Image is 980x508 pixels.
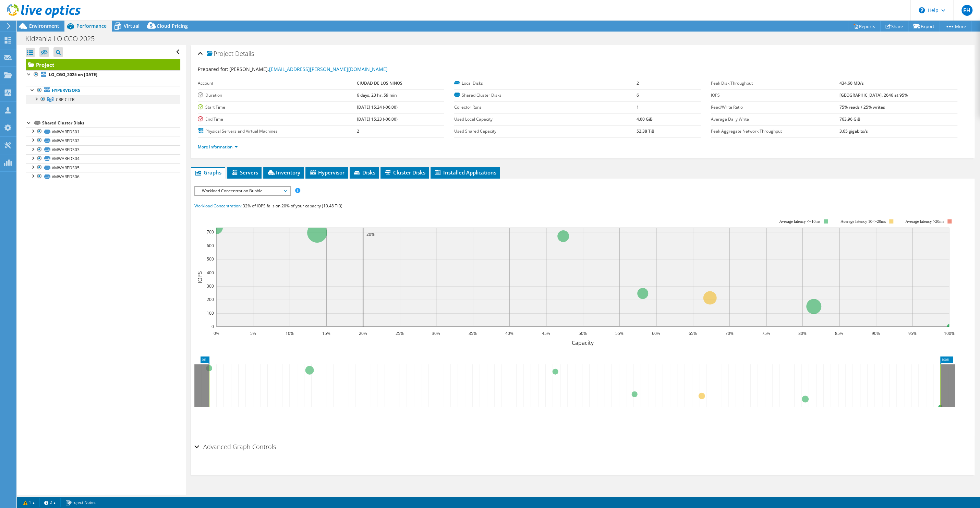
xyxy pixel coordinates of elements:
text: 25% [396,330,404,336]
span: Graphs [194,169,221,176]
text: 100% [944,330,954,336]
text: 85% [835,330,843,336]
text: 45% [542,330,550,336]
a: CRP-CLTR [26,95,180,104]
a: LO_CGO_2025 on [DATE] [26,70,180,79]
b: [DATE] 15:24 (-06:00) [357,104,398,110]
a: [EMAIL_ADDRESS][PERSON_NAME][DOMAIN_NAME] [269,66,388,72]
label: Peak Disk Throughput [711,80,839,87]
span: Inventory [267,169,300,176]
span: Project [207,50,233,57]
label: Read/Write Ratio [711,104,839,111]
label: Account [198,80,357,87]
a: VMWAREDS03 [26,145,180,154]
span: Virtual [124,23,140,29]
span: Installed Applications [434,169,496,176]
text: 300 [207,283,214,289]
text: 90% [872,330,880,336]
a: 1 [19,498,40,507]
text: 0 [211,324,214,329]
b: [GEOGRAPHIC_DATA], 2646 at 95% [839,92,908,98]
span: Performance [76,23,107,29]
label: Local Disks [454,80,637,87]
span: Workload Concentration: [194,203,242,209]
b: 6 [637,92,639,98]
text: 30% [432,330,440,336]
b: 434.60 MB/s [839,80,864,86]
span: Environment [29,23,59,29]
a: VMWAREDS01 [26,127,180,136]
text: 95% [908,330,917,336]
a: VMWAREDS04 [26,154,180,163]
a: Project Notes [60,498,100,507]
text: 100 [207,310,214,316]
a: 2 [39,498,61,507]
text: 35% [469,330,477,336]
span: CRP-CLTR [56,97,74,102]
b: 3.65 gigabits/s [839,128,868,134]
text: 20% [366,231,375,237]
text: 70% [725,330,734,336]
text: 10% [286,330,294,336]
text: 80% [798,330,807,336]
text: 60% [652,330,660,336]
label: Physical Servers and Virtual Machines [198,128,357,135]
svg: \n [919,7,925,13]
tspan: Average latency <=10ms [779,219,820,224]
label: Used Local Capacity [454,116,637,123]
b: 2 [357,128,359,134]
label: Used Shared Capacity [454,128,637,135]
div: Shared Cluster Disks [42,119,180,127]
text: 65% [689,330,697,336]
span: Workload Concentration Bubble [198,187,287,195]
b: 52.38 TiB [637,128,654,134]
text: 40% [505,330,513,336]
text: 600 [207,243,214,249]
label: Start Time [198,104,357,111]
a: Share [880,21,908,32]
b: CIUDAD DE LOS NINOS [357,80,402,86]
label: IOPS [711,92,839,99]
text: 400 [207,270,214,276]
label: Prepared for: [198,66,228,72]
a: VMWAREDS06 [26,172,180,181]
a: VMWAREDS05 [26,163,180,172]
span: Disks [353,169,375,176]
label: End Time [198,116,357,123]
text: 500 [207,256,214,262]
a: Export [908,21,940,32]
b: [DATE] 15:23 (-06:00) [357,116,398,122]
text: 0% [213,330,219,336]
label: Shared Cluster Disks [454,92,637,99]
text: IOPS [196,271,204,283]
label: Duration [198,92,357,99]
text: 200 [207,297,214,302]
span: Cluster Disks [384,169,425,176]
b: 75% reads / 25% writes [839,104,885,110]
label: Collector Runs [454,104,637,111]
span: [PERSON_NAME], [229,66,388,72]
tspan: Average latency 10<=20ms [840,219,886,224]
text: 75% [762,330,770,336]
a: Reports [848,21,881,32]
span: Hypervisor [309,169,344,176]
a: Project [26,59,180,70]
b: 6 days, 23 hr, 59 min [357,92,397,98]
text: 5% [250,330,256,336]
b: 1 [637,104,639,110]
text: 20% [359,330,367,336]
text: 700 [207,229,214,235]
span: Servers [231,169,258,176]
label: Average Daily Write [711,116,839,123]
span: EH [961,5,972,16]
span: Details [235,49,254,58]
h2: Advanced Graph Controls [194,440,276,453]
text: 55% [615,330,624,336]
text: 50% [579,330,587,336]
b: 763.96 GiB [839,116,860,122]
b: LO_CGO_2025 on [DATE] [49,72,97,77]
text: Average latency >20ms [905,219,944,224]
span: 32% of IOPS falls on 20% of your capacity (10.48 TiB) [243,203,342,209]
a: More Information [198,144,238,150]
text: 15% [322,330,330,336]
